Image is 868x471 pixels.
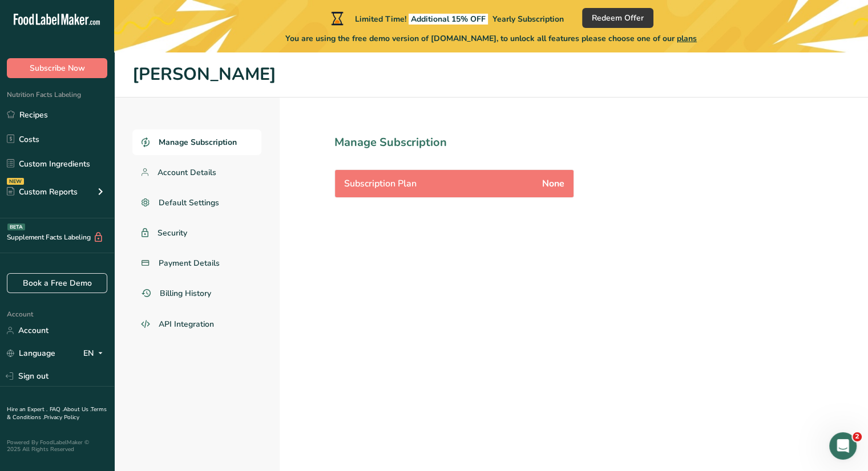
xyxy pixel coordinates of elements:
[44,413,79,421] a: Privacy Policy
[30,62,85,74] span: Subscribe Now
[677,33,697,44] span: plans
[160,287,211,299] span: Billing History
[159,136,237,148] span: Manage Subscription
[592,12,644,24] span: Redeem Offer
[492,14,564,25] span: Yearly Subscription
[7,58,107,78] button: Subscribe Now
[132,311,261,338] a: API Integration
[7,186,78,198] div: Custom Reports
[829,432,857,460] iframe: Intercom live chat
[158,167,216,178] span: Account Details
[132,62,850,88] h1: [PERSON_NAME]
[132,129,261,155] a: Manage Subscription
[159,318,214,330] span: API Integration
[285,33,697,44] span: You are using the free demo version of [DOMAIN_NAME], to unlock all features please choose one of...
[63,405,91,413] a: About Us .
[132,250,261,276] a: Payment Details
[7,273,107,293] a: Book a Free Demo
[7,405,47,413] a: Hire an Expert .
[7,178,24,185] div: NEW
[409,14,488,25] span: Additional 15% OFF
[853,432,862,441] span: 2
[83,347,107,360] div: EN
[7,405,107,421] a: Terms & Conditions .
[132,220,261,246] a: Security
[7,439,107,453] div: Powered By FoodLabelMaker © 2025 All Rights Reserved
[542,177,564,190] span: None
[344,177,417,190] span: Subscription Plan
[132,190,261,216] a: Default Settings
[132,160,261,185] a: Account Details
[7,224,25,230] div: BETA
[582,8,653,28] button: Redeem Offer
[159,257,220,269] span: Payment Details
[334,134,624,151] h1: Manage Subscription
[7,343,55,363] a: Language
[158,227,187,239] span: Security
[132,281,261,306] a: Billing History
[50,405,63,413] a: FAQ .
[329,11,564,25] div: Limited Time!
[159,197,219,209] span: Default Settings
